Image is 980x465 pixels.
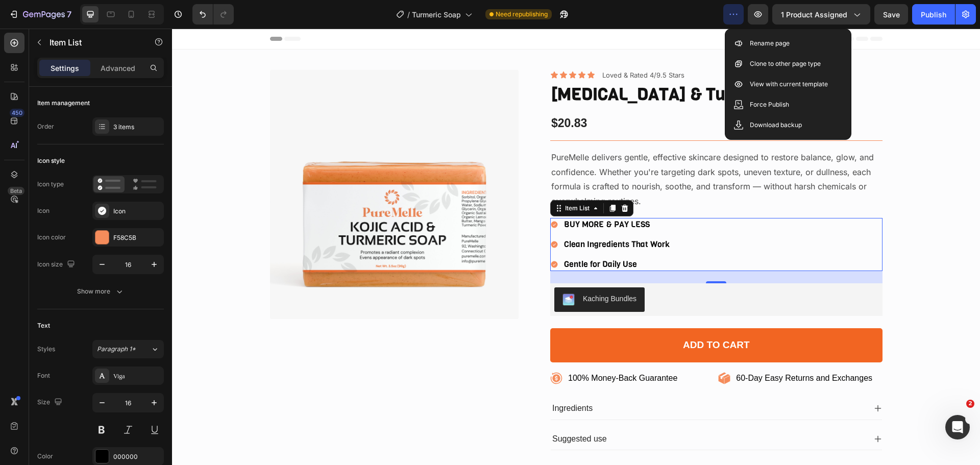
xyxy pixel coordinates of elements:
div: Rich Text Editor. Editing area: main [390,189,499,203]
div: $20.83 [378,86,710,104]
div: Undo/Redo [192,4,234,25]
div: Item management [37,99,90,108]
p: 100% Money-Back Guarantee [396,345,505,355]
div: Item List [391,175,420,184]
div: Icon style [37,156,65,165]
div: Text [37,321,50,330]
div: Beta [8,187,24,195]
div: Icon size [37,258,77,272]
span: Paragraph 1* [97,345,136,354]
p: 7 [67,8,71,20]
div: 3 items [113,123,161,132]
div: 450 [10,109,24,117]
p: Suggested use [380,405,435,416]
button: Save [874,4,908,25]
p: BUY MORE & PAY LESS [392,191,498,202]
div: Order [37,122,54,131]
div: F58C5B [113,233,161,242]
button: 1 product assigned [772,4,870,25]
div: Icon type [37,180,64,189]
button: Add to cart [378,300,710,334]
button: Kaching Bundles [382,259,473,283]
p: Clone to other page type [750,59,821,69]
span: Turmeric Soap [412,9,461,20]
span: Save [883,10,900,19]
p: 60-Day Easy Returns and Exchanges [564,345,700,355]
div: Rich Text Editor. Editing area: main [390,209,499,223]
div: Viga [113,372,161,381]
div: Styles [37,345,55,354]
div: Color [37,452,53,461]
p: Settings [51,63,79,74]
span: Need republishing [496,10,548,19]
div: Publish [921,9,946,20]
p: Ingredients [380,375,421,385]
h1: [MEDICAL_DATA] & Turmeric Soap [378,54,710,78]
div: Size [37,396,64,409]
div: 000000 [113,452,161,461]
p: Loved & Rated 4/9.5 Stars [430,42,512,51]
button: Publish [912,4,955,25]
p: Gentle for Daily Use [392,231,498,241]
p: Shipping & Return [380,435,447,446]
span: 1 product assigned [781,9,847,20]
div: Icon [37,206,50,215]
span: / [407,9,410,20]
div: Font [37,371,50,380]
p: Download backup [750,120,802,130]
span: 2 [966,400,974,408]
p: View with current template [750,79,828,89]
p: Force Publish [750,100,789,110]
button: 7 [4,4,76,25]
p: Advanced [101,63,135,74]
iframe: Intercom live chat [945,415,970,439]
div: Icon color [37,233,66,242]
button: Show more [37,282,164,301]
div: Icon [113,207,161,216]
div: Add to cart [511,310,578,323]
div: Rich Text Editor. Editing area: main [390,229,499,243]
button: Paragraph 1* [92,340,164,358]
div: Kaching Bundles [411,265,464,276]
p: Clean Ingredients That Work [392,211,498,222]
img: KachingBundles.png [390,265,403,277]
p: Rename page [750,38,790,48]
p: PureMelle delivers gentle, effective skincare designed to restore balance, glow, and confidence. ... [379,121,709,180]
p: Item List [50,36,136,48]
iframe: Design area [172,29,980,465]
div: Show more [77,286,125,297]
